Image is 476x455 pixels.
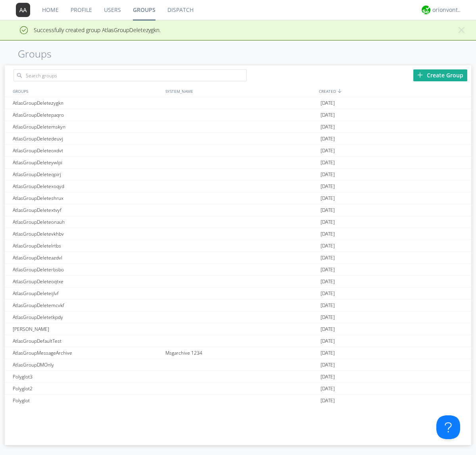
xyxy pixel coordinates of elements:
[321,121,335,133] span: [DATE]
[321,228,335,240] span: [DATE]
[5,311,471,323] a: AtlasGroupDeletetkpdy[DATE]
[321,252,335,264] span: [DATE]
[321,145,335,157] span: [DATE]
[321,311,335,323] span: [DATE]
[321,157,335,169] span: [DATE]
[11,192,163,204] div: AtlasGroupDeleteshrux
[5,371,471,383] a: Polyglot3[DATE]
[5,299,471,311] a: AtlasGroupDeletemcvkf[DATE]
[11,264,163,275] div: AtlasGroupDeleterbsbo
[422,6,430,14] img: 29d36aed6fa347d5a1537e7736e6aa13
[5,169,471,180] a: AtlasGroupDeleteqpirj[DATE]
[5,133,471,145] a: AtlasGroupDeletedeuvj[DATE]
[432,6,462,14] div: orionvontas+atlas+automation+org2
[5,252,471,264] a: AtlasGroupDeleteazdvl[DATE]
[11,216,163,228] div: AtlasGroupDeleteonauh
[5,288,471,299] a: AtlasGroupDeleteijlvf[DATE]
[11,121,163,132] div: AtlasGroupDeletemskyn
[5,228,471,240] a: AtlasGroupDeletevkhbv[DATE]
[321,395,335,407] span: [DATE]
[5,204,471,216] a: AtlasGroupDeletextvyf[DATE]
[11,85,161,97] div: GROUPS
[321,204,335,216] span: [DATE]
[321,264,335,276] span: [DATE]
[436,415,460,439] iframe: Toggle Customer Support
[11,276,163,287] div: AtlasGroupDeleteoqtxe
[5,180,471,192] a: AtlasGroupDeletexoqyd[DATE]
[5,323,471,335] a: [PERSON_NAME][DATE]
[321,180,335,192] span: [DATE]
[11,311,163,323] div: AtlasGroupDeletetkpdy
[11,252,163,263] div: AtlasGroupDeleteazdvl
[11,383,163,394] div: Polyglot2
[5,395,471,407] a: Polyglot[DATE]
[321,109,335,121] span: [DATE]
[321,169,335,180] span: [DATE]
[5,121,471,133] a: AtlasGroupDeletemskyn[DATE]
[321,299,335,311] span: [DATE]
[417,72,423,78] img: plus.svg
[5,359,471,371] a: AtlasGroupDMOnly[DATE]
[11,109,163,121] div: AtlasGroupDeletepaqro
[5,335,471,347] a: AtlasGroupDefaultTest[DATE]
[321,192,335,204] span: [DATE]
[321,288,335,299] span: [DATE]
[5,240,471,252] a: AtlasGroupDeletelrtbs[DATE]
[11,133,163,144] div: AtlasGroupDeletedeuvj
[5,109,471,121] a: AtlasGroupDeletepaqro[DATE]
[163,85,317,97] div: SYSTEM_NAME
[5,192,471,204] a: AtlasGroupDeleteshrux[DATE]
[11,347,163,359] div: AtlasGroupMessageArchive
[11,395,163,406] div: Polyglot
[5,264,471,276] a: AtlasGroupDeleterbsbo[DATE]
[321,383,335,395] span: [DATE]
[321,216,335,228] span: [DATE]
[11,180,163,192] div: AtlasGroupDeletexoqyd
[11,299,163,311] div: AtlasGroupDeletemcvkf
[5,145,471,157] a: AtlasGroupDeleteoxdvt[DATE]
[6,26,161,34] span: Successfully created group AtlasGroupDeletezygkn.
[321,335,335,347] span: [DATE]
[11,335,163,347] div: AtlasGroupDefaultTest
[11,169,163,180] div: AtlasGroupDeleteqpirj
[321,240,335,252] span: [DATE]
[321,276,335,288] span: [DATE]
[11,228,163,240] div: AtlasGroupDeletevkhbv
[11,359,163,371] div: AtlasGroupDMOnly
[321,347,335,359] span: [DATE]
[11,157,163,168] div: AtlasGroupDeleteywlpi
[11,145,163,156] div: AtlasGroupDeleteoxdvt
[11,323,163,335] div: [PERSON_NAME]
[16,3,30,17] img: 373638.png
[11,288,163,299] div: AtlasGroupDeleteijlvf
[413,69,467,81] div: Create Group
[5,97,471,109] a: AtlasGroupDeletezygkn[DATE]
[317,85,471,97] div: CREATED
[5,383,471,395] a: Polyglot2[DATE]
[321,323,335,335] span: [DATE]
[5,216,471,228] a: AtlasGroupDeleteonauh[DATE]
[5,157,471,169] a: AtlasGroupDeleteywlpi[DATE]
[11,97,163,109] div: AtlasGroupDeletezygkn
[5,276,471,288] a: AtlasGroupDeleteoqtxe[DATE]
[321,371,335,383] span: [DATE]
[11,240,163,251] div: AtlasGroupDeletelrtbs
[5,347,471,359] a: AtlasGroupMessageArchiveMsgarchive 1234[DATE]
[11,204,163,216] div: AtlasGroupDeletextvyf
[321,133,335,145] span: [DATE]
[321,97,335,109] span: [DATE]
[11,371,163,382] div: Polyglot3
[13,69,247,81] input: Search groups
[163,347,319,359] div: Msgarchive 1234
[321,359,335,371] span: [DATE]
